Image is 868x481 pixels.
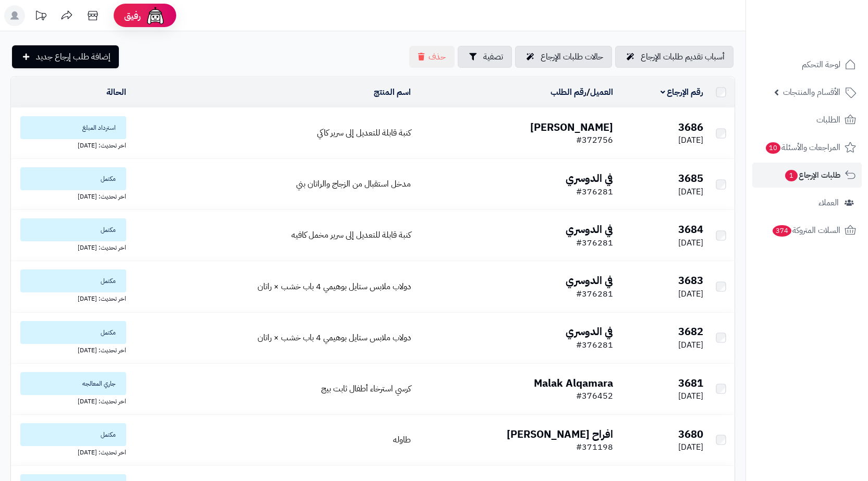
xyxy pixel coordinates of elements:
[576,134,613,146] span: #372756
[541,51,603,63] span: حالات طلبات الإرجاع
[28,5,54,29] a: تحديثات المنصة
[20,423,126,446] span: مكتمل
[409,46,455,68] button: حذف
[415,77,617,107] td: /
[765,140,840,155] span: المراجعات والأسئلة
[752,218,862,243] a: السلات المتروكة374
[802,57,840,72] span: لوحة التحكم
[678,186,703,198] span: [DATE]
[258,280,411,293] a: دولاب ملابس ستايل بوهيمي 4 باب خشب × راتان
[429,51,446,63] span: حذف
[507,426,613,442] b: افراح [PERSON_NAME]
[515,46,612,68] a: حالات طلبات الإرجاع
[15,395,126,406] div: اخر تحديث: [DATE]
[15,292,126,303] div: اخر تحديث: [DATE]
[678,390,703,402] span: [DATE]
[483,51,503,63] span: تصفية
[615,46,733,68] a: أسباب تقديم طلبات الإرجاع
[678,237,703,249] span: [DATE]
[752,135,862,160] a: المراجعات والأسئلة10
[534,375,613,391] b: Malak Alqamara
[15,241,126,252] div: اخر تحديث: [DATE]
[15,190,126,201] div: اخر تحديث: [DATE]
[566,273,613,288] b: في الدوسري
[752,52,862,77] a: لوحة التحكم
[15,139,126,150] div: اخر تحديث: [DATE]
[566,221,613,237] b: في الدوسري
[661,86,704,98] a: رقم الإرجاع
[258,331,411,344] a: دولاب ملابس ستايل بوهيمي 4 باب خشب × راتان
[15,344,126,355] div: اخر تحديث: [DATE]
[321,383,411,395] a: كرسي استرخاء أطفال ثابت بيج
[641,51,725,63] span: أسباب تقديم طلبات الإرجاع
[36,51,111,63] span: إضافة طلب إرجاع جديد
[816,113,840,127] span: الطلبات
[678,119,703,135] b: 3686
[15,446,126,457] div: اخر تحديث: [DATE]
[797,29,858,51] img: logo-2.png
[678,375,703,391] b: 3681
[291,229,411,241] a: كنبة قابلة للتعديل إلى سرير مخمل كافيه
[818,195,839,210] span: العملاء
[773,225,791,237] span: 374
[20,321,126,344] span: مكتمل
[766,142,780,154] span: 10
[678,221,703,237] b: 3684
[772,223,840,238] span: السلات المتروكة
[678,441,703,453] span: [DATE]
[678,426,703,442] b: 3680
[20,218,126,241] span: مكتمل
[576,339,613,351] span: #376281
[576,237,613,249] span: #376281
[678,324,703,339] b: 3682
[566,170,613,186] b: في الدوسري
[678,288,703,300] span: [DATE]
[752,163,862,188] a: طلبات الإرجاع1
[20,372,126,395] span: جاري المعالجه
[678,273,703,288] b: 3683
[317,127,411,139] a: كنبة قابلة للتعديل إلى سرير كاكي
[678,134,703,146] span: [DATE]
[752,190,862,215] a: العملاء
[678,170,703,186] b: 3685
[678,339,703,351] span: [DATE]
[576,288,613,300] span: #376281
[576,441,613,453] span: #371198
[20,116,126,139] span: استرداد المبلغ
[20,167,126,190] span: مكتمل
[374,86,411,98] a: اسم المنتج
[20,269,126,292] span: مكتمل
[530,119,613,135] b: [PERSON_NAME]
[124,9,141,22] span: رفيق
[576,390,613,402] span: #376452
[752,107,862,132] a: الطلبات
[785,170,798,181] span: 1
[296,178,411,190] a: مدخل استقبال من الزجاج والراتان بني
[783,85,840,100] span: الأقسام والمنتجات
[784,168,840,182] span: طلبات الإرجاع
[566,324,613,339] b: في الدوسري
[12,45,119,68] a: إضافة طلب إرجاع جديد
[106,86,126,98] a: الحالة
[576,186,613,198] span: #376281
[458,46,512,68] button: تصفية
[590,86,613,98] a: العميل
[551,86,586,98] a: رقم الطلب
[145,5,166,26] img: ai-face.png
[393,434,411,446] a: طاوله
